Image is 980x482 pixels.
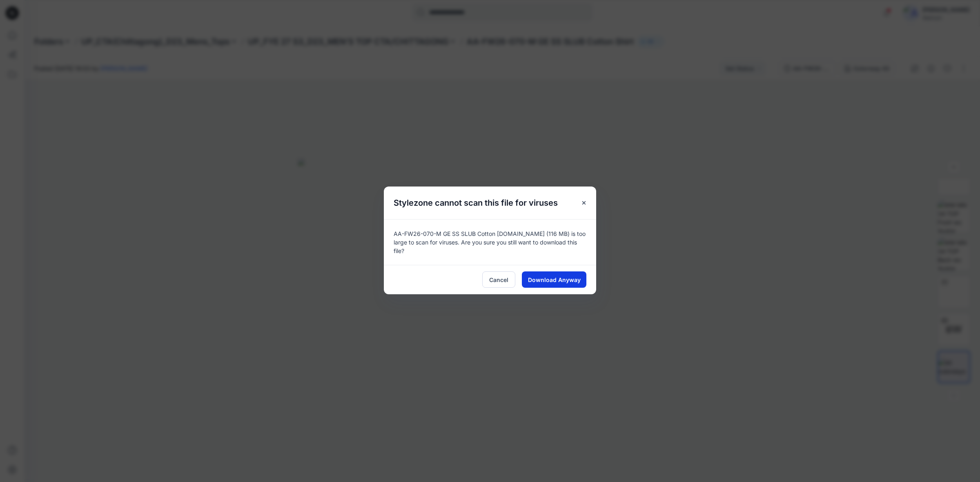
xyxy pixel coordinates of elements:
button: Cancel [482,271,515,288]
span: Cancel [489,275,508,284]
span: Download Anyway [528,275,581,284]
div: AA-FW26-070-M GE SS SLUB Cotton [DOMAIN_NAME] (116 MB) is too large to scan for viruses. Are you ... [384,219,596,265]
button: Download Anyway [522,271,586,288]
button: Close [577,195,591,210]
h5: Stylezone cannot scan this file for viruses [384,187,568,219]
